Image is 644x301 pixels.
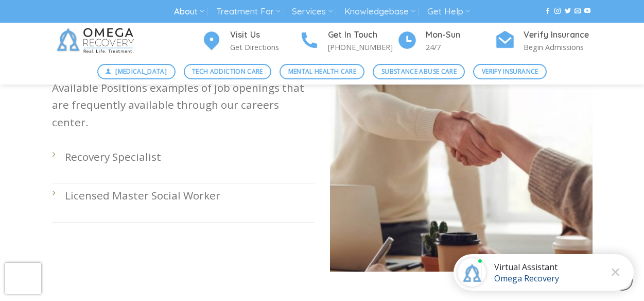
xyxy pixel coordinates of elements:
a: Substance Abuse Care [373,64,465,79]
a: [MEDICAL_DATA] [97,64,176,79]
p: [PHONE_NUMBER] [328,41,397,53]
img: Omega Recovery [52,23,142,59]
h4: Mon-Sun [426,28,495,42]
span: Verify Insurance [482,66,538,76]
p: Get Directions [230,41,299,53]
a: Verify Insurance Begin Admissions [495,28,593,54]
h4: Get In Touch [328,28,397,42]
a: Tech Addiction Care [184,64,272,79]
p: 24/7 [426,41,495,53]
p: Available Positions examples of job openings that are frequently available through our careers ce... [52,79,315,131]
p: Recovery Specialist [65,148,315,165]
a: Follow on Facebook [545,8,551,15]
span: Substance Abuse Care [381,66,457,76]
a: Treatment For [216,2,281,21]
p: Begin Admissions [524,41,593,53]
a: Verify Insurance [473,64,547,79]
h4: Verify Insurance [524,28,593,42]
a: Knowledgebase [344,2,415,21]
a: Get In Touch [PHONE_NUMBER] [299,28,397,54]
a: Mental Health Care [280,64,364,79]
span: Mental Health Care [288,66,356,76]
a: Follow on Instagram [554,8,561,15]
span: [MEDICAL_DATA] [115,66,167,76]
a: Follow on YouTube [584,8,590,15]
a: Get Help [427,2,470,21]
a: About [174,2,204,21]
a: Send us an email [575,8,581,15]
a: Services [292,2,333,21]
span: Tech Addiction Care [192,66,263,76]
h4: Visit Us [230,28,299,42]
p: Licensed Master Social Worker [65,187,315,204]
a: Follow on Twitter [565,8,571,15]
a: Visit Us Get Directions [201,28,299,54]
